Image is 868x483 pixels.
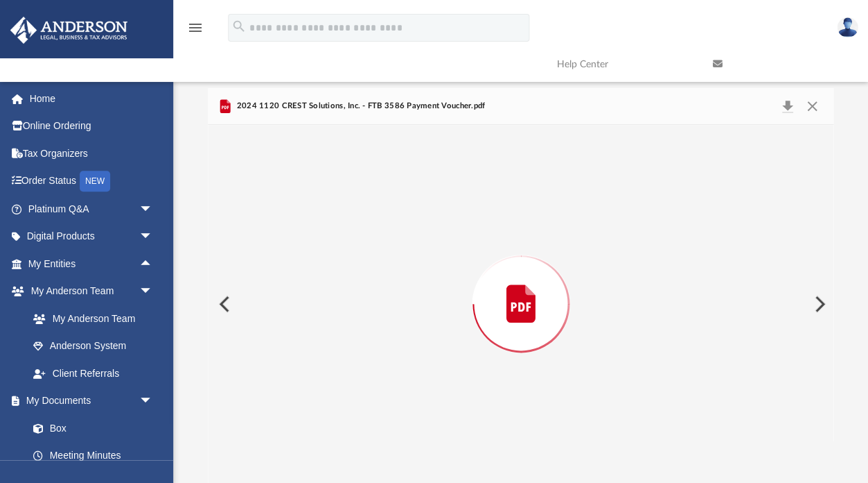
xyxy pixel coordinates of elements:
[799,96,824,116] button: Close
[139,278,166,306] span: arrow_drop_down
[837,17,858,37] img: User Pic
[208,88,833,483] div: Preview
[6,17,132,44] img: Anderson Advisors Platinum Portal
[10,167,173,196] a: Order StatusNEW
[10,195,173,223] a: Platinum Q&Aarrow_drop_down
[233,100,485,112] span: 2024 1120 CREST Solutions, Inc. - FTB 3586 Payment Voucher.pdf
[10,278,166,305] a: My Anderson Teamarrow_drop_down
[19,359,166,387] a: Client Referrals
[19,414,159,442] a: Box
[10,85,173,112] a: Home
[774,96,799,116] button: Download
[139,387,166,416] span: arrow_drop_down
[19,332,166,360] a: Anderson System
[803,285,833,323] button: Next File
[10,250,173,278] a: My Entitiesarrow_drop_up
[139,223,166,251] span: arrow_drop_down
[10,139,173,167] a: Tax Organizers
[231,19,247,34] i: search
[208,285,238,323] button: Previous File
[80,171,110,192] div: NEW
[139,250,166,278] span: arrow_drop_up
[10,112,173,140] a: Online Ordering
[187,26,204,36] a: menu
[187,19,204,36] i: menu
[546,37,702,92] a: Help Center
[139,195,166,223] span: arrow_drop_down
[10,223,173,251] a: Digital Productsarrow_drop_down
[19,442,166,470] a: Meeting Minutes
[19,305,159,332] a: My Anderson Team
[10,387,166,415] a: My Documentsarrow_drop_down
